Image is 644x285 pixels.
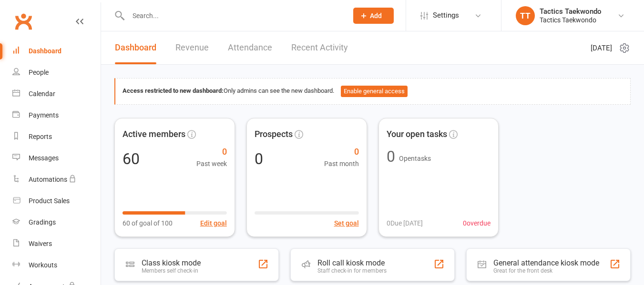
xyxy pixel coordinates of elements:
[353,8,394,24] button: Add
[196,158,227,169] span: Past week
[142,258,201,267] div: Class kiosk mode
[11,10,35,33] a: Clubworx
[29,240,52,247] div: Waivers
[387,128,447,141] span: Your open tasks
[200,218,227,228] button: Edit goal
[123,128,185,141] span: Active members
[228,31,272,64] a: Attendance
[493,267,599,274] div: Great for the front desk
[291,31,348,64] a: Recent Activity
[540,16,602,24] div: Tactics Taekwondo
[463,218,491,228] span: 0 overdue
[29,90,55,98] div: Calendar
[12,212,101,233] a: Gradings
[591,42,612,54] span: [DATE]
[317,267,387,274] div: Staff check-in for members
[142,267,201,274] div: Members self check-in
[123,151,140,167] div: 60
[196,145,227,159] span: 0
[29,111,59,119] div: Payments
[123,86,623,97] div: Only admins can see the new dashboard.
[433,5,459,26] span: Settings
[29,176,67,183] div: Automations
[125,9,341,22] input: Search...
[387,218,423,228] span: 0 Due [DATE]
[12,105,101,126] a: Payments
[29,133,52,140] div: Reports
[12,83,101,105] a: Calendar
[175,31,209,64] a: Revenue
[12,126,101,147] a: Reports
[12,190,101,212] a: Product Sales
[12,255,101,276] a: Workouts
[12,40,101,62] a: Dashboard
[29,69,49,76] div: People
[123,87,224,94] strong: Access restricted to new dashboard:
[324,158,359,169] span: Past month
[516,6,535,25] div: TT
[255,128,293,141] span: Prospects
[317,258,387,267] div: Roll call kiosk mode
[29,261,57,269] div: Workouts
[12,233,101,255] a: Waivers
[29,154,59,162] div: Messages
[29,218,56,226] div: Gradings
[399,155,431,162] span: Open tasks
[115,31,156,64] a: Dashboard
[493,258,599,267] div: General attendance kiosk mode
[540,7,602,16] div: Tactics Taekwondo
[12,147,101,169] a: Messages
[387,149,395,164] div: 0
[12,62,101,83] a: People
[29,47,61,55] div: Dashboard
[324,145,359,159] span: 0
[370,12,382,20] span: Add
[123,218,173,228] span: 60 of goal of 100
[334,218,359,228] button: Set goal
[255,151,263,167] div: 0
[341,86,408,97] button: Enable general access
[29,197,70,205] div: Product Sales
[12,169,101,190] a: Automations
